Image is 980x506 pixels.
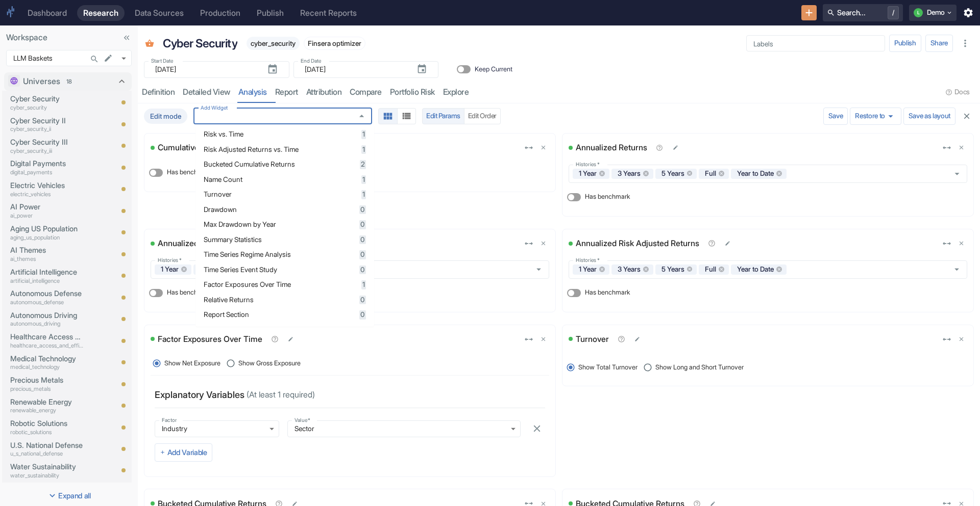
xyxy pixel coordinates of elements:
[355,110,369,123] button: Close
[204,161,357,168] span: Bucketed Cumulative Returns
[576,334,611,344] div: Turnover
[234,82,271,103] a: analysis
[823,108,848,125] button: Save
[10,245,84,256] p: AI Themes
[204,297,356,304] span: Relative Returns
[305,61,408,78] input: yyyy-mm-dd
[10,440,84,458] a: U.S. National Defenseu_s_national_defense
[655,169,697,179] div: 5 Years
[251,5,290,21] a: Publish
[378,108,398,124] button: Grid View
[537,237,549,249] button: delete
[576,161,600,168] label: Histories
[537,333,549,345] button: delete
[287,420,521,437] div: Sector
[151,57,174,65] label: Start Date
[295,416,310,424] label: Value
[850,108,901,125] button: Restore to
[657,264,689,274] span: 5 Years
[361,175,366,184] span: 1
[10,341,84,350] p: healthcare_access_and_efficiency
[10,245,84,263] a: AI Themesai_themes
[359,235,366,245] span: 0
[204,131,358,138] span: Risk vs. Time
[158,238,218,248] div: Annualized Risk
[10,319,84,328] p: autonomous_driving
[464,108,501,124] button: Edit Order
[63,77,76,86] span: 18
[422,108,464,124] button: Edit Params
[10,233,84,242] p: aging_us_population
[10,168,84,177] p: digital_payments
[10,310,84,328] a: Autonomous Drivingautonomous_driving
[699,169,729,179] div: Full
[164,359,220,368] span: Show Net Exposure
[167,168,212,177] span: Has benchmark
[950,167,964,180] button: Open
[77,5,125,21] a: Research
[10,115,84,126] p: Cyber Security II
[194,5,247,21] a: Production
[10,396,84,415] a: Renewable Energyrenewable_energy
[10,440,84,451] p: U.S. National Defense
[129,5,190,21] a: Data Sources
[575,264,601,274] span: 1 Year
[201,104,228,112] label: Add Widget
[157,264,183,274] span: 1 Year
[578,363,638,372] span: Show Total Turnover
[204,311,356,318] span: Report Section
[359,310,366,319] span: 0
[439,82,473,103] a: Explore
[573,169,609,179] div: 1 Year
[943,331,951,348] div: Set Full Width
[733,169,778,178] span: Year to Date
[247,39,300,47] span: cyber_security
[525,140,533,156] div: Set Full Width
[914,8,923,17] div: L
[10,375,84,386] p: Precious Metals
[657,169,689,178] span: 5 Years
[83,8,118,18] div: Research
[10,267,84,278] p: Artificial Intelligence
[163,35,237,52] p: Cyber Security
[204,176,358,183] span: Name Count
[632,334,643,344] button: Edit Widget Name
[731,264,787,275] div: Year to Date
[10,418,84,429] p: Robotic Solutions
[585,192,630,202] span: Has benchmark
[155,420,279,437] div: Industry
[10,461,84,472] p: Water Sustainability
[942,84,974,100] button: Docs
[955,142,967,153] button: delete
[304,39,365,47] span: Finsera optimizer
[158,143,232,152] div: Cumulative Returns
[955,333,967,345] button: delete
[285,334,296,344] button: Edit Widget Name
[10,298,84,307] p: autonomous_defense
[204,221,356,228] span: Max Drawdown by Year
[670,142,681,153] button: Edit Widget Name
[144,112,187,120] span: Edit mode
[155,388,244,402] p: Explanatory Variables
[10,211,84,220] p: ai_power
[204,281,358,288] span: Factor Exposures Over Time
[537,142,549,153] button: delete
[359,250,366,259] span: 0
[10,288,84,306] a: Autonomous Defenseautonomous_defense
[138,82,980,103] div: resource tabs
[950,263,964,276] button: Open
[10,147,84,155] p: cyber_security_iii
[28,8,67,18] div: Dashboard
[585,288,630,298] span: Has benchmark
[10,331,84,350] a: Healthcare Access and Efficiencyhealthcare_access_and_efficiency
[10,115,84,134] a: Cyber Security IIcyber_security_ii
[10,363,84,371] p: medical_technology
[204,191,358,198] span: Turnover
[10,449,84,458] p: u_s_national_defense
[575,169,601,178] span: 1 Year
[10,158,84,169] p: Digital Payments
[360,160,366,169] span: 2
[10,353,84,371] a: Medical Technologymedical_technology
[10,190,84,199] p: electric_vehicles
[119,31,134,45] button: Collapse Sidebar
